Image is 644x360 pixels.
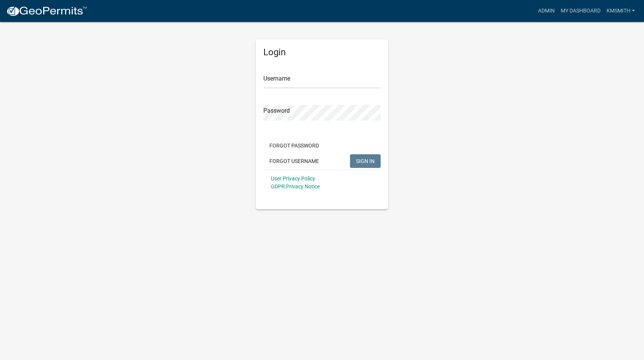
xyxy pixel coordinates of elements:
[263,47,381,58] h5: Login
[604,4,638,18] a: kmsmith
[558,4,604,18] a: My Dashboard
[271,183,320,189] a: GDPR Privacy Notice
[271,175,315,182] a: User Privacy Policy
[350,154,381,168] button: SIGN IN
[535,4,558,18] a: Admin
[263,154,325,168] button: Forgot Username
[356,158,375,164] span: SIGN IN
[263,139,325,152] button: Forgot Password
